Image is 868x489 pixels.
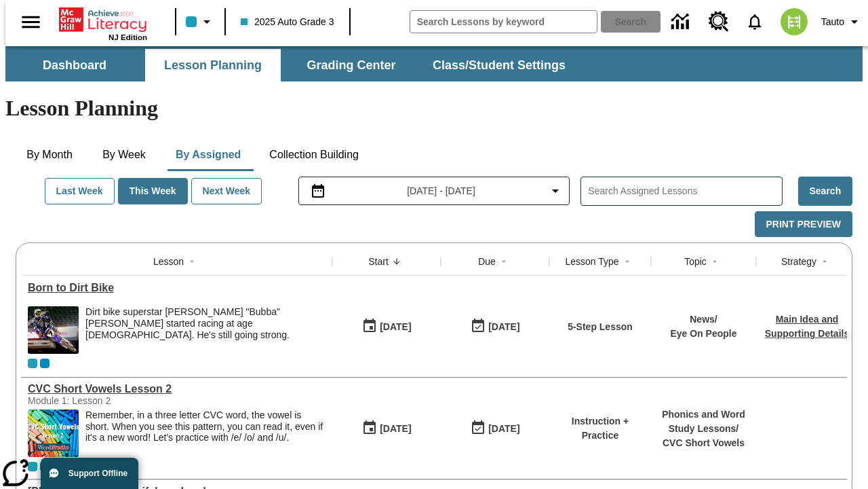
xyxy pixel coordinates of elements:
button: Last Week [45,178,115,204]
button: Select the date range menu item [304,183,564,199]
p: CVC Short Vowels [658,436,749,450]
div: OL 2025 Auto Grade 4 [40,462,50,471]
button: Sort [619,253,635,270]
p: 5-Step Lesson [568,320,633,334]
button: Sort [184,253,200,270]
button: Print Preview [755,211,852,238]
h1: Lesson Planning [5,96,863,121]
div: CVC Short Vowels Lesson 2 [28,383,325,395]
div: Strategy [781,255,816,268]
button: By Week [90,139,158,171]
button: Grading Center [283,49,419,81]
button: 09/13/25: Last day the lesson can be accessed [466,416,524,441]
img: Motocross racer James Stewart flies through the air on his dirt bike. [28,306,79,354]
button: This Week [118,178,188,204]
button: Profile/Settings [816,10,868,34]
div: SubNavbar [5,46,863,81]
img: CVC Short Vowels Lesson 2. [28,410,79,457]
div: [DATE] [488,420,519,437]
div: SubNavbar [5,49,578,81]
a: CVC Short Vowels Lesson 2, Lessons [28,383,325,395]
button: Open side menu [11,2,51,42]
input: Search Assigned Lessons [588,181,781,201]
div: Current Class [28,359,37,368]
button: By Month [16,139,83,171]
div: Module 1: Lesson 2 [28,395,231,406]
button: Dashboard [7,49,142,81]
div: [DATE] [488,319,519,336]
button: Select a new avatar [772,4,816,39]
div: Dirt bike superstar James "Bubba" Stewart started racing at age 4. He's still going strong. [85,306,325,354]
input: search field [410,11,597,33]
p: News / [670,312,736,327]
button: Class/Student Settings [422,49,576,81]
div: Lesson Type [565,255,618,268]
a: Main Idea and Supporting Details [765,314,849,339]
a: Data Center [663,3,701,41]
button: 09/13/25: First time the lesson was available [357,416,416,441]
div: Born to Dirt Bike [28,282,325,294]
div: Dirt bike superstar [PERSON_NAME] "Bubba" [PERSON_NAME] started racing at age [DEMOGRAPHIC_DATA].... [85,306,325,340]
div: Home [59,5,147,41]
div: [DATE] [380,319,411,336]
button: Search [798,177,852,206]
div: [DATE] [380,420,411,437]
button: Sort [816,253,833,270]
button: Sort [496,253,512,270]
svg: Collapse Date Range Filter [547,183,564,199]
a: Born to Dirt Bike, Lessons [28,282,325,294]
p: Remember, in a three letter CVC word, the vowel is short. When you see this pattern, you can read... [85,410,325,443]
a: Notifications [737,4,772,39]
a: Home [59,6,147,33]
span: [DATE] - [DATE] [407,184,475,198]
img: avatar image [781,8,808,35]
button: Next Week [191,178,262,204]
span: Tauto [821,15,844,29]
button: 09/13/25: First time the lesson was available [357,314,416,340]
div: Topic [684,255,707,268]
span: Support Offline [68,469,127,478]
button: Collection Building [258,139,370,171]
a: Resource Center, Will open in new tab [701,3,737,40]
button: Support Offline [41,458,138,489]
div: Start [368,255,389,268]
button: Sort [707,253,723,270]
div: OL 2025 Auto Grade 4 [40,359,50,368]
p: Eye On People [670,327,736,341]
button: Lesson Planning [145,49,281,81]
div: Due [478,255,496,268]
button: Sort [389,253,405,270]
span: NJ Edition [108,33,147,41]
button: Class color is light blue. Change class color [180,10,220,34]
button: 09/13/25: Last day the lesson can be accessed [466,314,524,340]
button: By Assigned [165,139,252,171]
p: Instruction + Practice [556,414,644,443]
span: 2025 Auto Grade 3 [241,15,334,29]
div: Remember, in a three letter CVC word, the vowel is short. When you see this pattern, you can read... [85,410,325,457]
p: Phonics and Word Study Lessons / [658,407,749,436]
div: Lesson [153,255,184,268]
